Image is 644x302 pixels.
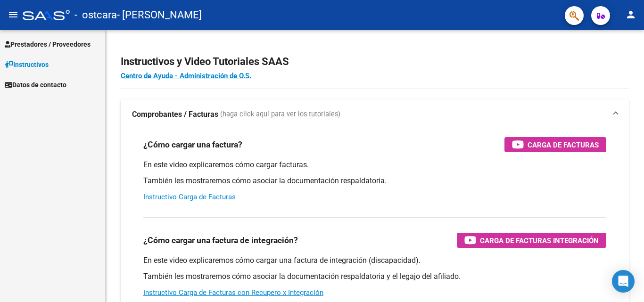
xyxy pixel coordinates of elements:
span: Datos de contacto [5,80,66,90]
button: Carga de Facturas [504,137,606,152]
span: Prestadores / Proveedores [5,39,91,49]
h3: ¿Cómo cargar una factura? [143,138,242,151]
mat-icon: person [625,9,636,20]
span: Carga de Facturas [528,139,599,151]
h2: Instructivos y Video Tutoriales SAAS [121,53,629,71]
p: En este video explicaremos cómo cargar una factura de integración (discapacidad). [143,255,606,266]
p: También les mostraremos cómo asociar la documentación respaldatoria y el legajo del afiliado. [143,271,606,282]
span: Carga de Facturas Integración [480,235,599,246]
div: Open Intercom Messenger [612,270,635,293]
span: - ostcara [74,5,117,25]
span: Instructivos [5,59,49,70]
mat-icon: menu [8,9,19,20]
a: Instructivo Carga de Facturas [143,193,236,201]
p: En este video explicaremos cómo cargar facturas. [143,160,606,170]
a: Centro de Ayuda - Administración de O.S. [121,72,251,80]
p: También les mostraremos cómo asociar la documentación respaldatoria. [143,176,606,186]
span: - [PERSON_NAME] [117,5,202,25]
button: Carga de Facturas Integración [457,233,606,248]
strong: Comprobantes / Facturas [132,109,218,120]
span: (haga click aquí para ver los tutoriales) [220,109,340,120]
h3: ¿Cómo cargar una factura de integración? [143,234,298,247]
a: Instructivo Carga de Facturas con Recupero x Integración [143,288,323,297]
mat-expansion-panel-header: Comprobantes / Facturas (haga click aquí para ver los tutoriales) [121,99,629,130]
